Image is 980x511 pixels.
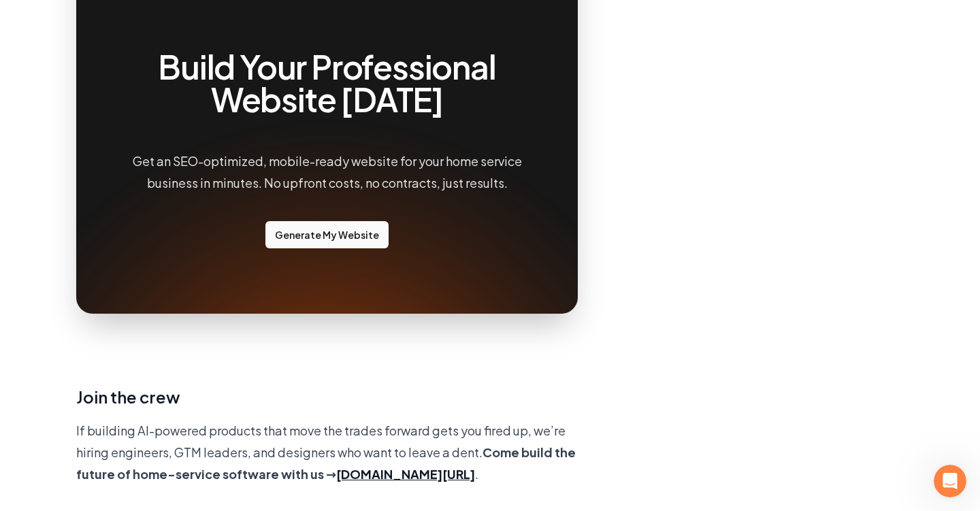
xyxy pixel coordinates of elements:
p: If building AI-powered products that move the trades forward gets you fired up, we’re hiring engi... [76,420,578,485]
p: Get an SEO-optimized, mobile-ready website for your home service business in minutes. No upfront ... [131,150,523,194]
b: Come build the future of home-service software with us → [76,444,576,482]
h3: Join the crew [76,384,578,409]
a: Generate your website on Built Right [265,221,389,248]
iframe: Intercom live chat [934,465,966,497]
h2: Build Your Professional Website [DATE] [120,50,534,116]
a: [DOMAIN_NAME][URL] [336,466,475,482]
